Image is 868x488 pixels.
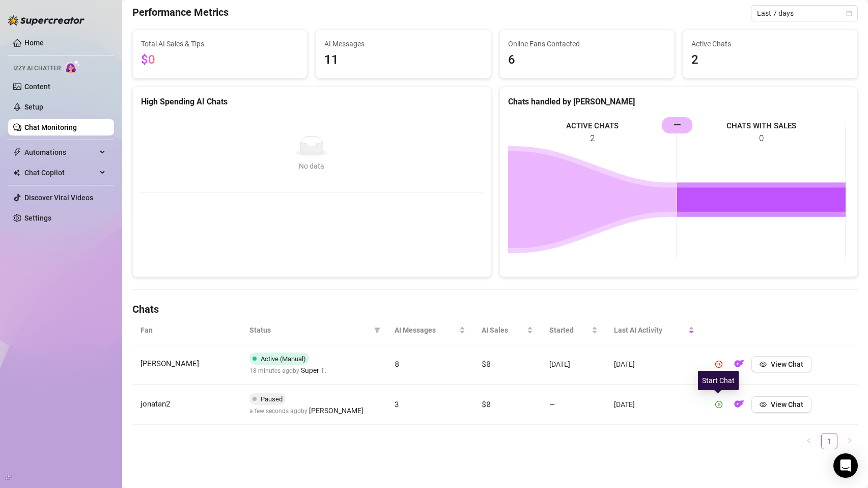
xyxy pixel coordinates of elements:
button: View Chat [751,396,811,413]
span: Online Fans Contacted [508,38,666,49]
span: 3 [395,399,399,409]
span: 18 minutes ago by [249,367,326,374]
a: Discover Viral Videos [24,194,93,202]
span: build [5,474,12,481]
img: Chat Copilot [13,169,20,176]
span: eye [760,361,767,368]
span: Chat Copilot [24,165,97,181]
span: filter [374,327,380,333]
div: Open Intercom Messenger [833,453,858,478]
span: thunderbolt [13,148,21,156]
span: AI Messages [324,38,482,49]
img: OF [734,359,744,369]
span: $0 [141,52,155,67]
img: AI Chatter [65,60,80,74]
button: OF [731,356,747,372]
span: Status [249,324,370,336]
h4: Performance Metrics [132,5,229,21]
span: AI Sales [482,324,525,336]
a: Chat Monitoring [24,123,77,131]
div: No data [151,160,472,172]
th: AI Sales [473,316,541,344]
li: 1 [821,433,837,449]
span: View Chat [771,400,803,409]
img: logo-BBDzfeDw.svg [8,15,85,25]
td: [DATE] [606,385,703,425]
span: left [806,438,812,444]
div: High Spending AI Chats [141,95,483,108]
td: — [541,385,606,425]
button: right [842,433,858,449]
th: Fan [132,316,241,344]
a: Settings [24,214,51,222]
li: Previous Page [801,433,817,449]
img: OF [734,399,744,409]
span: calendar [846,10,852,16]
span: Last 7 days [757,6,852,21]
td: [DATE] [541,344,606,385]
span: Active Chats [691,38,849,49]
a: Content [24,83,50,91]
span: Super T. [301,365,326,376]
span: [PERSON_NAME] [309,405,363,416]
span: pause-circle [715,361,722,368]
th: AI Messages [386,316,473,344]
button: View Chat [751,356,811,372]
span: $0 [482,399,490,409]
span: filter [372,322,382,338]
span: Last AI Activity [614,324,686,336]
div: Chats handled by [PERSON_NAME] [508,95,850,108]
td: [DATE] [606,344,703,385]
span: Total AI Sales & Tips [141,38,299,49]
span: 2 [691,50,849,70]
span: Started [549,324,590,336]
div: Start Chat [698,371,739,390]
h4: Chats [132,302,858,316]
span: $0 [482,359,490,369]
span: AI Messages [395,324,457,336]
span: 8 [395,359,399,369]
a: OF [731,402,747,411]
span: Paused [261,395,283,403]
span: [PERSON_NAME] [141,359,199,368]
span: eye [760,401,767,408]
button: left [801,433,817,449]
th: Last AI Activity [606,316,703,344]
a: Home [24,39,44,47]
button: OF [731,396,747,413]
a: 1 [822,433,837,449]
span: Active (Manual) [261,355,306,363]
span: jonatan2 [141,399,170,409]
span: Automations [24,144,97,160]
th: Started [541,316,606,344]
span: right [847,438,853,444]
span: play-circle [715,401,722,408]
li: Next Page [842,433,858,449]
a: OF [731,362,747,370]
span: 6 [508,50,666,70]
span: Izzy AI Chatter [13,64,61,73]
a: Setup [24,103,43,111]
span: View Chat [771,360,803,368]
span: a few seconds ago by [249,408,363,415]
span: 11 [324,50,482,70]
